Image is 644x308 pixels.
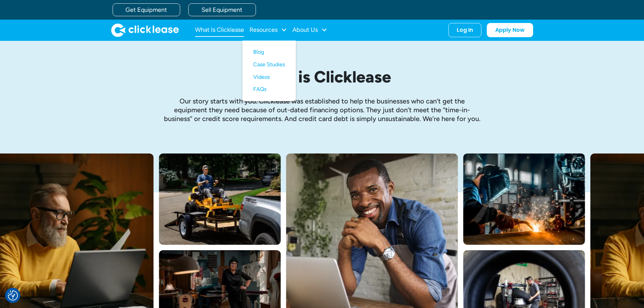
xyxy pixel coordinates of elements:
[292,23,327,37] div: About Us
[8,290,18,301] img: Revisit consent button
[457,27,473,33] div: Log In
[163,97,481,123] p: Our story starts with you. Clicklease was established to help the businesses who can’t get the eq...
[463,153,585,245] img: A welder in a large mask working on a large pipe
[188,3,256,16] a: Sell Equipment
[253,83,285,96] a: FAQs
[111,23,179,37] img: Clicklease logo
[195,23,244,37] a: What Is Clicklease
[113,3,180,16] a: Get Equipment
[487,23,533,37] a: Apply Now
[253,58,285,71] a: Case Studies
[111,23,179,37] a: home
[242,41,296,101] nav: Resources
[249,23,287,37] div: Resources
[159,153,281,245] img: Man with hat and blue shirt driving a yellow lawn mower onto a trailer
[253,46,285,58] a: Blog
[8,290,18,301] button: Consent Preferences
[253,71,285,84] a: Videos
[163,68,481,86] h1: What is Clicklease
